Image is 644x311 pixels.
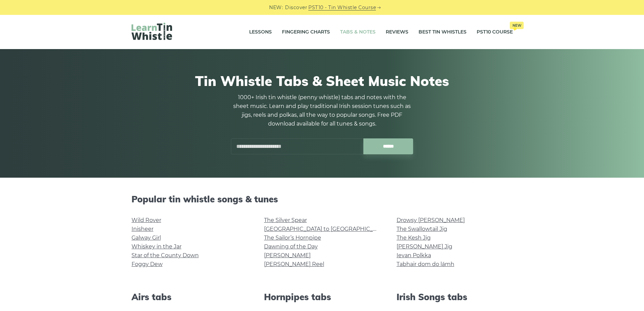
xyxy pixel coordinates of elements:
a: Best Tin Whistles [419,24,467,41]
a: The Silver Spear [264,217,307,223]
a: Wild Rover [132,217,161,223]
h2: Popular tin whistle songs & tunes [132,194,513,204]
a: The Kesh Jig [397,235,431,241]
a: Tabhair dom do lámh [397,261,454,267]
a: Inisheer [132,226,153,232]
a: Tabs & Notes [340,24,376,41]
a: Drowsy [PERSON_NAME] [397,217,465,223]
h2: Irish Songs tabs [397,292,513,302]
a: Galway Girl [132,235,161,241]
a: Dawning of the Day [264,243,318,250]
a: Lessons [249,24,272,41]
p: 1000+ Irish tin whistle (penny whistle) tabs and notes with the sheet music. Learn and play tradi... [231,93,413,128]
span: New [510,22,524,29]
a: [GEOGRAPHIC_DATA] to [GEOGRAPHIC_DATA] [264,226,389,232]
a: Fingering Charts [282,24,330,41]
a: [PERSON_NAME] Reel [264,261,324,267]
a: Star of the County Down [132,252,199,259]
a: Ievan Polkka [397,252,431,259]
a: The Swallowtail Jig [397,226,447,232]
a: Whiskey in the Jar [132,243,182,250]
a: Foggy Dew [132,261,163,267]
a: [PERSON_NAME] Jig [397,243,452,250]
h2: Hornpipes tabs [264,292,380,302]
img: LearnTinWhistle.com [132,23,172,40]
a: Reviews [386,24,408,41]
a: PST10 CourseNew [477,24,513,41]
a: [PERSON_NAME] [264,252,311,259]
a: The Sailor’s Hornpipe [264,235,321,241]
h2: Airs tabs [132,292,248,302]
h1: Tin Whistle Tabs & Sheet Music Notes [132,73,513,89]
